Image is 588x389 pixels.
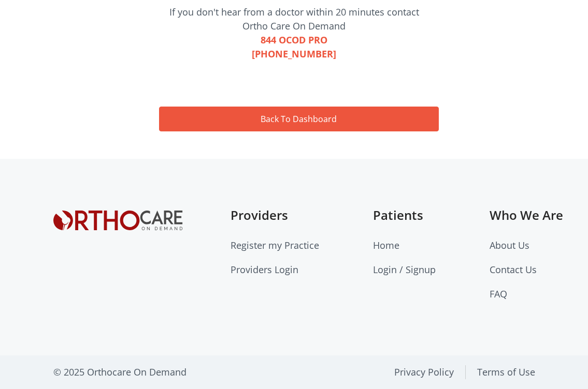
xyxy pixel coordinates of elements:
[231,208,319,223] h5: Providers
[477,366,535,378] a: Terms of Use
[231,263,298,276] a: Providers Login
[490,263,537,276] a: Contact Us
[373,263,436,276] a: Login / Signup
[490,208,563,223] h5: Who We Are
[373,239,399,251] a: Home
[53,365,187,379] p: © 2025 Orthocare On Demand
[159,107,439,131] a: Back To Dashboard
[490,239,529,251] a: About Us
[373,208,436,223] h5: Patients
[394,366,454,378] a: Privacy Policy
[231,239,319,251] a: Register my Practice
[252,48,336,60] a: [PHONE_NUMBER]
[53,211,183,230] img: Orthocare
[490,288,507,300] a: FAQ
[154,5,434,61] p: If you don't hear from a doctor within 20 minutes contact Ortho Care On Demand
[261,34,327,46] a: 844 OCOD PRO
